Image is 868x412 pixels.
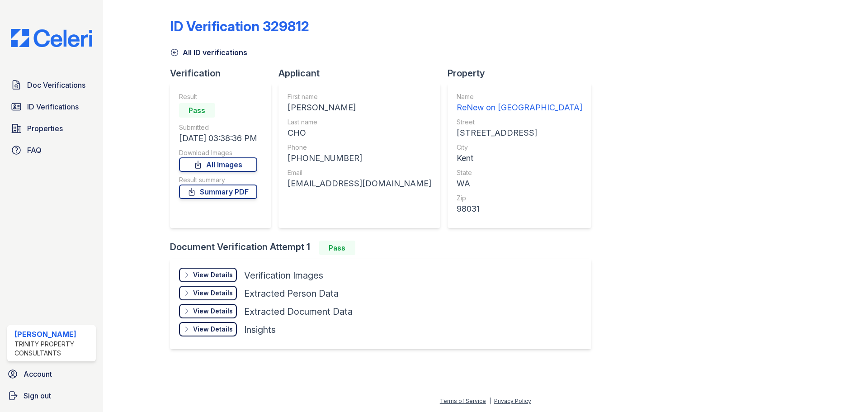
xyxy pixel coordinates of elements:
[27,145,42,156] span: FAQ
[457,168,582,177] div: State
[457,118,582,127] div: Street
[448,67,599,80] div: Property
[7,119,96,137] a: Properties
[193,289,233,298] div: View Details
[494,398,531,404] a: Privacy Policy
[170,67,278,80] div: Verification
[288,143,431,152] div: Phone
[457,92,582,101] div: Name
[457,203,582,215] div: 98031
[457,194,582,203] div: Zip
[457,92,582,114] a: Name ReNew on [GEOGRAPHIC_DATA]
[179,157,257,172] a: All Images
[278,67,448,80] div: Applicant
[170,47,247,58] a: All ID verifications
[7,141,96,159] a: FAQ
[24,369,52,379] span: Account
[457,152,582,165] div: Kent
[27,123,63,134] span: Properties
[244,269,323,282] div: Verification Images
[457,101,582,114] div: ReNew on [GEOGRAPHIC_DATA]
[170,241,599,255] div: Document Verification Attempt 1
[14,329,92,340] div: [PERSON_NAME]
[179,103,215,118] div: Pass
[244,305,353,318] div: Extracted Document Data
[7,76,96,94] a: Doc Verifications
[170,18,309,34] div: ID Verification 329812
[244,287,339,300] div: Extracted Person Data
[288,118,431,127] div: Last name
[288,92,431,101] div: First name
[14,340,92,358] div: Trinity Property Consultants
[244,323,276,336] div: Insights
[24,390,51,401] span: Sign out
[457,127,582,139] div: [STREET_ADDRESS]
[288,152,431,165] div: [PHONE_NUMBER]
[179,148,257,157] div: Download Images
[489,398,491,404] div: |
[179,175,257,185] div: Result summary
[7,98,96,116] a: ID Verifications
[288,177,431,190] div: [EMAIL_ADDRESS][DOMAIN_NAME]
[440,398,486,404] a: Terms of Service
[27,80,85,90] span: Doc Verifications
[4,387,99,405] a: Sign out
[27,101,79,112] span: ID Verifications
[179,92,257,101] div: Result
[4,29,99,47] img: CE_Logo_Blue-a8612792a0a2168367f1c8372b55b34899dd931a85d93a1a3d3e32e68fde9ad4.png
[288,168,431,177] div: Email
[179,132,257,145] div: [DATE] 03:38:36 PM
[179,123,257,132] div: Submitted
[457,143,582,152] div: City
[457,177,582,190] div: WA
[179,185,257,199] a: Summary PDF
[193,325,233,334] div: View Details
[288,127,431,139] div: CHO
[288,101,431,114] div: [PERSON_NAME]
[4,365,99,383] a: Account
[319,241,355,255] div: Pass
[193,307,233,316] div: View Details
[193,270,233,279] div: View Details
